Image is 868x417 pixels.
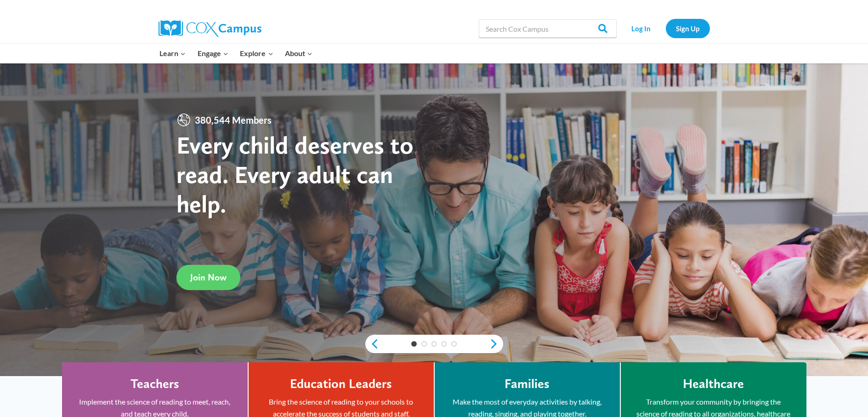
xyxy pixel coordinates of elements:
span: Engage [198,47,228,59]
div: content slider buttons [365,335,503,353]
a: Sign Up [666,19,710,38]
a: 4 [441,341,447,347]
input: Search Cox Campus [479,19,617,38]
h4: Healthcare [683,376,744,392]
a: 5 [451,341,457,347]
strong: Every child deserves to read. Every adult can help. [176,130,414,218]
a: 2 [421,341,427,347]
span: Explore [240,47,273,59]
a: 3 [431,341,437,347]
img: Cox Campus [159,20,261,37]
a: Join Now [176,265,240,290]
h4: Teachers [130,376,179,392]
a: Log In [621,19,661,38]
span: 380,544 Members [191,113,275,127]
a: previous [365,338,379,349]
nav: Secondary Navigation [621,19,710,38]
h4: Education Leaders [290,376,392,392]
span: Join Now [190,272,227,283]
nav: Primary Navigation [154,44,318,63]
a: next [489,338,503,349]
h4: Families [505,376,550,392]
a: 1 [411,341,417,347]
span: About [285,47,312,59]
span: Learn [159,47,186,59]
